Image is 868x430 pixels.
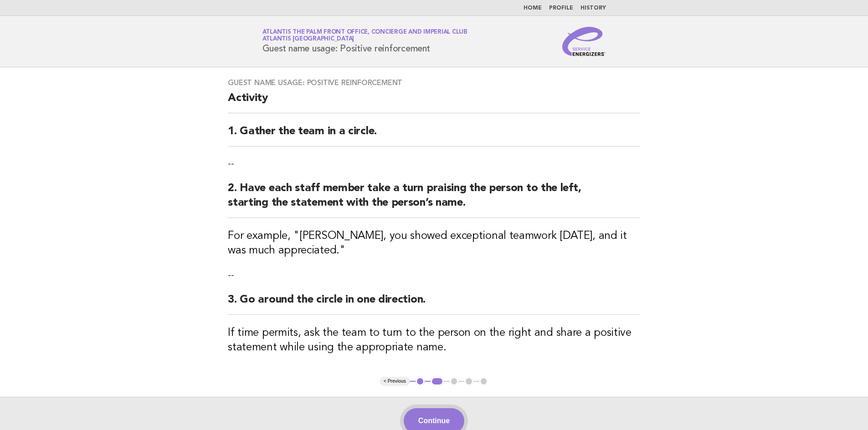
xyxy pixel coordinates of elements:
h3: If time permits, ask the team to turn to the person on the right and share a positive statement w... [228,326,640,355]
p: -- [228,269,640,282]
h2: 1. Gather the team in a circle. [228,124,640,147]
p: -- [228,157,640,170]
h2: Activity [228,91,640,113]
a: Atlantis The Palm Front Office, Concierge and Imperial ClubAtlantis [GEOGRAPHIC_DATA] [262,29,467,42]
h1: Guest name usage: Positive reinforcement [262,30,467,53]
img: Service Energizers [562,27,606,56]
a: History [580,5,606,11]
a: Home [524,5,542,11]
h3: Guest name usage: Positive reinforcement [228,78,640,87]
button: < Previous [380,377,410,386]
a: Profile [549,5,573,11]
span: Atlantis [GEOGRAPHIC_DATA] [262,36,354,42]
button: 2 [431,377,444,386]
button: 1 [416,377,425,386]
h2: 3. Go around the circle in one direction. [228,293,640,315]
h3: For example, "[PERSON_NAME], you showed exceptional teamwork [DATE], and it was much appreciated." [228,229,640,258]
h2: 2. Have each staff member take a turn praising the person to the left, starting the statement wit... [228,181,640,218]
